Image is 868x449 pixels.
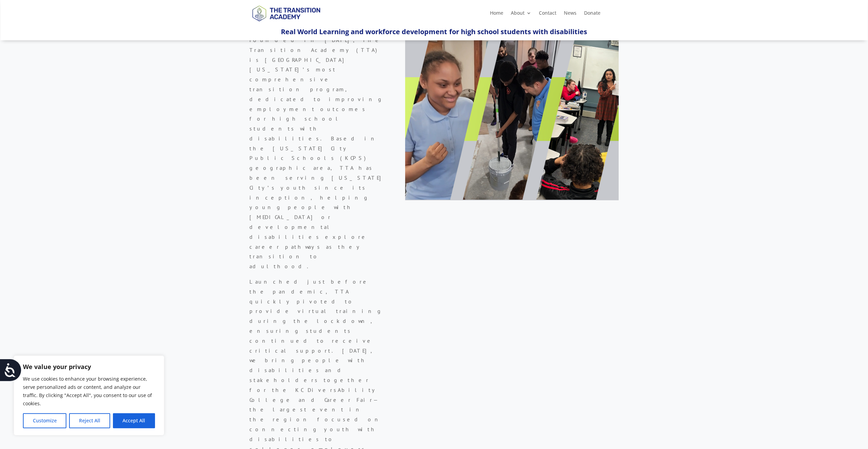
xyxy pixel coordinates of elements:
[281,27,587,36] span: Real World Learning and workforce development for high school students with disabilities
[249,20,323,27] a: Logo-Noticias
[490,11,503,18] a: Home
[405,35,619,200] img: About Page Image
[113,413,155,428] button: Accept All
[23,413,66,428] button: Customize
[584,11,600,18] a: Donate
[69,413,110,428] button: Reject All
[539,11,556,18] a: Contact
[563,11,576,18] a: News
[510,11,531,18] a: About
[23,363,155,371] p: We value your privacy
[23,375,155,408] p: We use cookies to enhance your browsing experience, serve personalized ads or content, and analyz...
[249,1,323,25] img: TTA Brand_TTA Primary Logo_Horizontal_Light BG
